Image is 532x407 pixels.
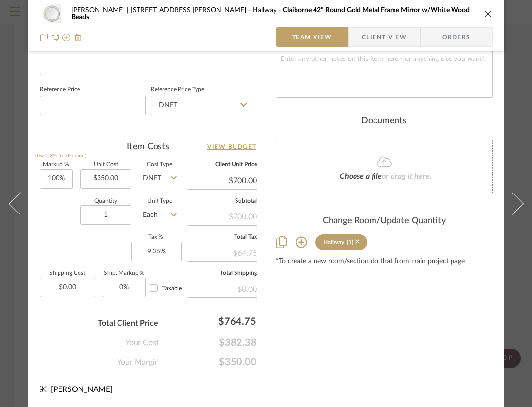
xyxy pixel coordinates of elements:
[71,7,470,20] span: Claiborne 42" Round Gold Metal Frame Mirror w/White Wood Beads
[139,199,180,204] label: Unit Type
[484,9,493,18] button: close
[40,271,95,276] label: Shipping Cost
[40,141,256,153] div: Item Costs
[40,4,63,23] img: c807fe97-ce15-4489-b1a1-854c96b2c616_48x40.jpg
[80,199,131,204] label: Quantity
[347,239,353,246] div: (1)
[432,27,481,47] span: Orders
[188,207,257,225] div: $700.00
[207,141,256,153] a: View Budget
[276,116,493,127] div: Documents
[253,7,283,14] span: Hallway
[71,7,253,14] span: [PERSON_NAME] | [STREET_ADDRESS][PERSON_NAME]
[125,337,159,349] span: Your Cost
[362,27,407,47] span: Client View
[276,258,493,266] div: *To create a new room/section do that from main project page
[188,235,257,240] label: Total Tax
[131,235,180,240] label: Tax %
[188,162,257,167] label: Client Unit Price
[98,317,158,329] span: Total Client Price
[139,162,180,167] label: Cost Type
[151,87,204,92] label: Reference Price Type
[159,356,256,368] span: $350.00
[382,173,432,180] span: or drag it here.
[103,271,146,276] label: Ship. Markup %
[51,386,113,393] span: [PERSON_NAME]
[80,162,131,167] label: Unit Cost
[40,162,73,167] label: Markup %
[292,27,332,47] span: Team View
[162,285,182,291] span: Taxable
[163,311,260,331] div: $764.75
[340,173,382,180] span: Choose a file
[40,87,80,92] label: Reference Price
[74,34,82,41] img: Remove from project
[188,244,257,261] div: $64.75
[159,337,256,349] span: $382.38
[117,356,159,368] span: Your Margin
[276,216,493,227] div: Change Room/Update Quantity
[188,280,257,297] div: $0.00
[188,271,257,276] label: Total Shipping
[323,239,344,246] div: Hallway
[188,199,257,204] label: Subtotal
